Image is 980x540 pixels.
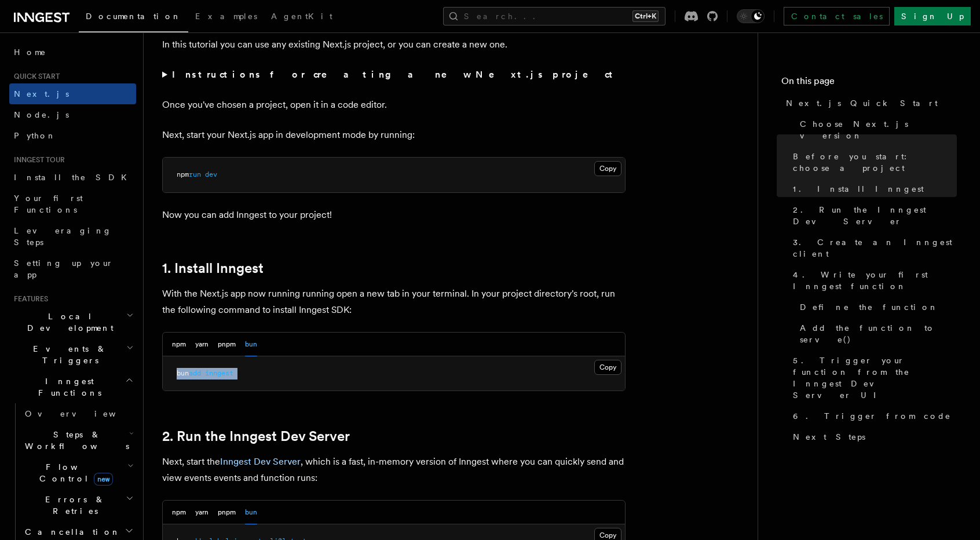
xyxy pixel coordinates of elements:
span: Next Steps [793,431,865,443]
button: npm [172,501,186,524]
span: Events & Triggers [9,343,126,366]
span: 5. Trigger your function from the Inngest Dev Server UI [793,355,957,401]
span: Steps & Workflows [20,429,129,452]
a: 5. Trigger your function from the Inngest Dev Server UI [788,350,957,406]
span: Flow Control [20,461,127,484]
a: Leveraging Steps [9,220,136,253]
button: yarn [195,501,209,524]
span: Home [14,46,46,58]
span: Install the SDK [14,173,134,182]
span: Leveraging Steps [14,226,112,247]
a: Python [9,125,136,146]
a: Examples [188,3,264,31]
span: Before you start: choose a project [793,151,957,174]
span: Your first Functions [14,194,83,214]
a: 4. Write your first Inngest function [788,264,957,297]
span: Next.js Quick Start [786,97,938,109]
a: Home [9,42,136,63]
a: Overview [20,403,136,424]
span: 4. Write your first Inngest function [793,269,957,292]
a: AgentKit [264,3,339,31]
a: 2. Run the Inngest Dev Server [788,199,957,232]
a: Choose Next.js version [795,114,957,146]
p: Once you've chosen a project, open it in a code editor. [162,97,626,113]
button: Copy [594,360,621,375]
span: Inngest tour [9,155,65,165]
span: Inngest Functions [9,375,125,399]
button: Errors & Retries [20,489,136,521]
a: 3. Create an Inngest client [788,232,957,264]
button: pnpm [218,501,236,524]
a: Install the SDK [9,167,136,188]
span: Local Development [9,311,126,334]
span: run [189,170,201,178]
button: Events & Triggers [9,338,136,371]
p: Next, start the , which is a fast, in-memory version of Inngest where you can quickly send and vi... [162,454,626,486]
a: Documentation [79,3,188,32]
span: 6. Trigger from code [793,410,951,422]
p: Now you can add Inngest to your project! [162,207,626,223]
span: 1. Install Inngest [793,183,924,195]
button: pnpm [218,333,236,356]
button: Toggle dark mode [737,9,765,23]
button: Search...Ctrl+K [443,7,665,25]
p: Next, start your Next.js app in development mode by running: [162,127,626,143]
a: Define the function [795,297,957,318]
a: 2. Run the Inngest Dev Server [162,428,350,444]
span: Quick start [9,72,60,81]
a: Next Steps [788,426,957,447]
span: 2. Run the Inngest Dev Server [793,204,957,227]
span: new [94,473,113,486]
span: Examples [195,12,257,21]
h4: On this page [781,74,957,93]
span: Cancellation [20,526,120,538]
a: 6. Trigger from code [788,406,957,426]
a: 1. Install Inngest [788,178,957,199]
span: Features [9,294,48,304]
span: 3. Create an Inngest client [793,236,957,260]
button: Flow Controlnew [20,457,136,489]
span: Define the function [800,301,938,313]
span: add [189,369,201,377]
span: dev [205,170,217,178]
p: In this tutorial you can use any existing Next.js project, or you can create a new one. [162,37,626,53]
span: bun [177,369,189,377]
span: Overview [25,409,144,418]
a: Add the function to serve() [795,318,957,350]
span: npm [177,170,189,178]
span: Errors & Retries [20,494,126,517]
a: Your first Functions [9,188,136,220]
span: inngest [205,369,233,377]
span: Setting up your app [14,258,114,279]
span: Python [14,131,56,140]
span: Next.js [14,89,69,98]
a: Before you start: choose a project [788,146,957,178]
span: Add the function to serve() [800,322,957,345]
button: yarn [195,333,209,356]
kbd: Ctrl+K [632,10,659,22]
span: Documentation [86,12,181,21]
a: Inngest Dev Server [220,456,301,467]
strong: Instructions for creating a new Next.js project [172,69,617,80]
button: Local Development [9,306,136,338]
span: AgentKit [271,12,332,21]
a: Setting up your app [9,253,136,285]
button: Steps & Workflows [20,424,136,457]
summary: Instructions for creating a new Next.js project [162,67,626,83]
span: Node.js [14,110,69,119]
a: Next.js [9,83,136,104]
a: Sign Up [894,7,971,25]
span: Choose Next.js version [800,118,957,141]
a: Contact sales [784,7,890,25]
p: With the Next.js app now running running open a new tab in your terminal. In your project directo... [162,286,626,318]
button: Inngest Functions [9,371,136,403]
button: npm [172,333,186,356]
a: 1. Install Inngest [162,260,264,276]
a: Next.js Quick Start [781,93,957,114]
button: bun [245,501,257,524]
a: Node.js [9,104,136,125]
button: Copy [594,161,621,176]
button: bun [245,333,257,356]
